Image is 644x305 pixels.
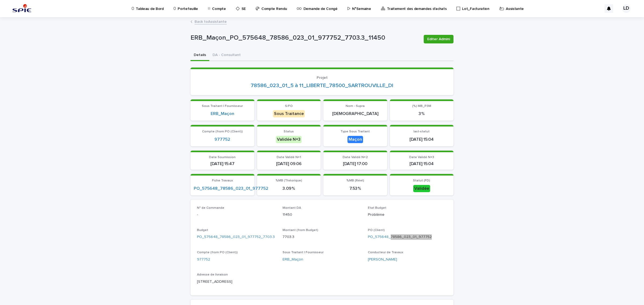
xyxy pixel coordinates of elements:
[393,111,451,116] p: 3 %
[209,50,244,61] button: DA - Consultant
[211,111,234,116] a: ERB_Maçon
[393,137,451,142] p: [DATE] 15:04
[197,279,276,285] p: [STREET_ADDRESS]
[414,130,430,133] span: last-statut
[327,161,384,166] p: [DATE] 17:00
[285,105,293,108] span: S/FO
[197,229,208,232] span: Budget
[346,105,365,108] span: Nom - Supra
[347,136,363,143] div: Maçon
[424,35,453,43] button: Editer Admini
[277,156,301,159] span: Date Validé N+1
[283,212,362,218] p: 11450
[283,251,324,254] span: Sous Traitant | Fournisseur
[197,257,210,262] a: 977752
[368,251,403,254] span: Conducteur de Travaux
[327,186,384,191] p: 7.53 %
[212,179,233,182] span: Fiche Travaux
[197,251,238,254] span: Compte (from PO (Client))
[197,273,228,276] span: Adresse de livraison
[197,234,275,240] a: PO_575648_78586_023_01_977752_7703.3
[368,257,397,262] a: [PERSON_NAME]
[202,130,243,133] span: Compte (from PO (Client))
[214,137,230,142] a: 977752
[346,179,364,182] span: %MB (Réel)
[413,179,430,182] span: Statut (FD)
[194,161,251,166] p: [DATE] 15:47
[283,229,318,232] span: Montant (from Budget)
[393,161,451,166] p: [DATE] 15:04
[195,18,227,24] a: Back toAssistante
[368,229,385,232] span: PO (Client)
[368,206,386,210] span: Etat Budget
[327,111,384,116] p: [DEMOGRAPHIC_DATA]
[276,136,302,143] div: Validée N+3
[343,156,368,159] span: Date Validé N+2
[251,82,393,89] a: 78586_023_01_5 à 11_LIBERTE_78500_SARTROUVILLE_DI
[202,105,243,108] span: Sous Traitant | Fournisseur
[191,50,209,61] button: Details
[283,234,362,240] p: 7703.3
[368,212,447,218] p: Problème
[197,212,276,218] p: -
[409,156,434,159] span: Date Validé N+3
[260,161,318,166] p: [DATE] 09:06
[276,179,302,182] span: %MB (Théorique)
[368,234,432,240] a: PO_575648_78586_023_01_977752
[341,130,370,133] span: Type Sous Traitant
[194,186,268,191] a: PO_575648_78586_023_01_977752
[283,257,303,262] a: ERB_Maçon
[284,130,294,133] span: Status
[11,3,33,14] img: svstPd6MQfCT1uX1QGkG
[413,185,430,192] div: Validée
[412,105,431,108] span: (%) MB_P3M
[283,206,301,210] span: Montant DA
[427,36,450,42] span: Editer Admini
[317,76,328,80] span: Projet
[273,110,305,117] div: Sous Traitance
[622,4,631,13] div: LD
[191,34,419,42] p: ERB_Maçon_PO_575648_78586_023_01_977752_7703.3_11450
[197,206,224,210] span: N° de Commande
[260,186,318,191] p: 3.09 %
[209,156,236,159] span: Date Soumission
